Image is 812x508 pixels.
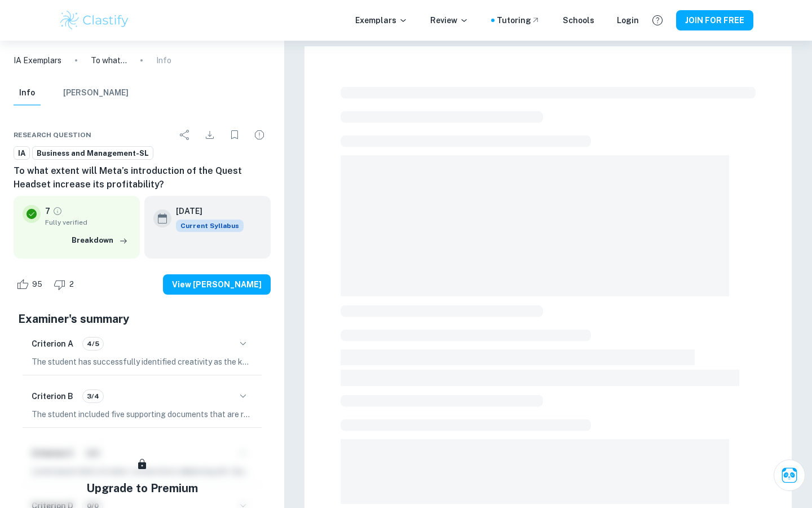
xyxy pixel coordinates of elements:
[176,220,244,232] span: Current Syllabus
[32,356,253,368] p: The student has successfully identified creativity as the key concept for the Internal Assessment...
[14,164,271,191] h6: To what extent will Meta’s introduction of the Quest Headset increase its profitability?
[18,310,266,327] h5: Examiner's summary
[59,9,130,32] img: Clastify logo
[648,11,667,30] button: Help and Feedback
[430,14,469,27] p: Review
[32,390,73,402] h6: Criterion B
[14,148,29,159] span: IA
[774,459,805,491] button: Ask Clai
[26,279,48,290] span: 95
[52,206,63,216] a: Grade fully verified
[156,54,171,67] p: Info
[69,232,131,249] button: Breakdown
[176,220,244,232] div: This exemplar is based on the current syllabus. Feel free to refer to it for inspiration/ideas wh...
[63,279,80,290] span: 2
[91,54,127,67] p: To what extent will Meta’s introduction of the Quest Headset increase its profitability?
[63,81,129,106] button: [PERSON_NAME]
[83,391,103,401] span: 3/4
[248,124,271,146] div: Report issue
[14,146,30,160] a: IA
[223,124,246,146] div: Bookmark
[45,217,131,227] span: Fully verified
[14,130,91,140] span: Research question
[33,148,153,159] span: Business and Management-SL
[83,339,103,349] span: 4/5
[355,14,408,27] p: Exemplars
[676,10,753,30] button: JOIN FOR FREE
[86,480,198,497] h5: Upgrade to Premium
[14,81,41,106] button: Info
[32,146,153,160] a: Business and Management-SL
[497,14,540,27] a: Tutoring
[51,275,80,294] div: Dislike
[32,338,73,350] h6: Criterion A
[32,408,253,421] p: The student included five supporting documents that are relevant, contemporary, and clearly label...
[174,124,196,146] div: Share
[563,14,594,27] a: Schools
[14,275,48,294] div: Like
[163,274,271,295] button: View [PERSON_NAME]
[176,205,235,217] h6: [DATE]
[45,205,50,217] p: 7
[617,14,639,27] a: Login
[198,124,221,146] div: Download
[14,54,61,67] a: IA Exemplars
